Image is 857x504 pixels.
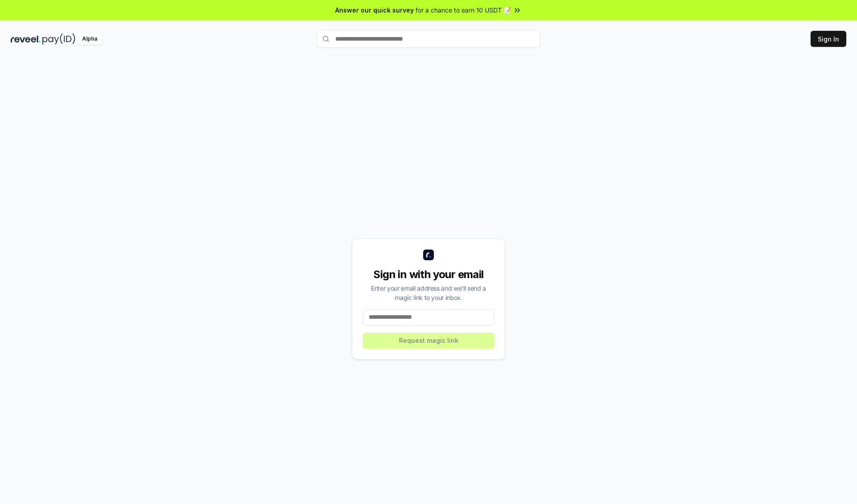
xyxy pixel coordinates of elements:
div: Enter your email address and we’ll send a magic link to your inbox. [363,283,494,302]
img: reveel_dark [11,33,41,45]
button: Sign In [811,31,846,47]
div: Sign in with your email [363,267,494,282]
div: Alpha [77,33,102,45]
img: logo_small [423,250,434,260]
span: for a chance to earn 10 USDT 📝 [416,5,511,15]
span: Answer our quick survey [335,5,414,15]
img: pay_id [42,33,75,45]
